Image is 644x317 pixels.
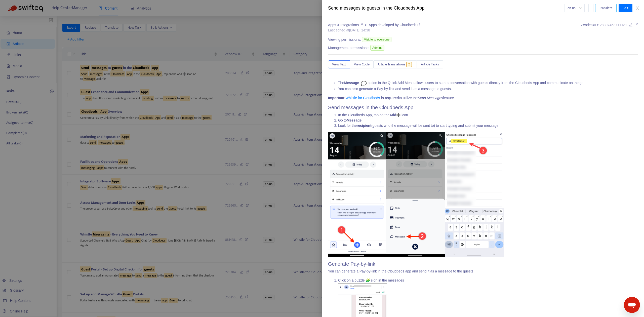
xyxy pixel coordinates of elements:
[360,80,368,86] img: Message App icon.png
[374,60,417,68] button: Article Translations2
[338,86,638,92] li: You can also generate a Pay-by-link and send it as a message to guests.
[588,4,593,12] button: more
[345,96,380,100] a: Whistle for Cloudbeds
[381,96,399,100] strong: is required
[328,22,420,28] div: >
[328,96,345,100] strong: Important:
[328,261,375,267] span: Generate Pay-by-link
[338,123,638,128] li: Look for the (guests who the message will be sent to) to start typing and submit your message
[350,60,374,68] button: View Code
[338,112,638,118] li: In the Cloudbeds App, tap on the ➕ icon
[354,62,370,67] span: View Code
[599,5,613,11] span: Translate
[389,113,396,117] strong: Add
[581,22,638,33] div: Zendesk ID:
[623,5,628,11] span: Edit
[328,132,386,257] img: 28308266297627
[386,132,445,257] img: 28308266300187
[370,45,384,51] span: Admins
[418,96,443,100] em: Send Messages
[332,62,346,67] span: View Text
[328,95,638,101] p: to utilize the feature.
[634,6,641,11] button: Close
[600,23,627,27] span: 28307453711131
[338,118,638,123] li: Go to
[589,6,593,10] span: more
[406,62,412,67] span: 2
[328,105,413,110] span: Send messages in the Cloudbeds App
[421,62,439,67] span: Article Tasks
[338,80,638,86] li: The option in the Quick Add Menu allows users to start a conversation with guests directly from t...
[568,4,582,12] span: en-us
[362,37,391,42] span: Visible to everyone
[445,132,504,257] img: 28308266304795
[328,5,565,12] div: Send messages to guests in the Cloudbeds App
[328,45,369,51] span: Management permissions:
[369,23,421,27] a: Apps developed by Cloudbeds
[344,81,359,85] strong: Message
[417,60,443,68] button: Article Tasks
[328,23,364,27] a: Apps & Integrations
[635,6,639,10] span: close
[619,4,632,12] button: Edit
[328,269,474,273] span: You can generate a Pay-by-link in the Cloudbeds app and send it as a message to the guests:
[378,62,405,67] span: Article Translations
[328,60,350,68] button: View Text
[624,297,640,313] iframe: Botón para iniciar la ventana de mensajería
[328,28,420,33] div: Last edited at [DATE] 14:38
[357,124,371,128] strong: recipient
[595,4,617,12] button: Translate
[347,118,361,122] strong: Message
[328,37,361,42] span: Viewing permissions:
